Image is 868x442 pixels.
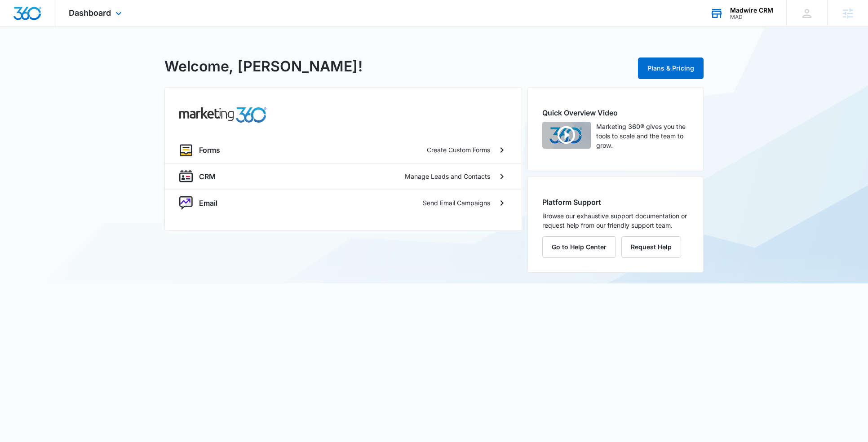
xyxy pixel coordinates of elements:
[199,198,217,208] p: Email
[542,236,616,258] button: Go to Help Center
[542,197,689,208] h2: Platform Support
[199,145,220,155] p: Forms
[405,172,490,181] p: Manage Leads and Contacts
[427,145,490,155] p: Create Custom Forms
[423,198,490,208] p: Send Email Campaigns
[730,7,773,14] div: account name
[164,56,363,77] h1: Welcome, [PERSON_NAME]!
[621,243,681,251] a: Request Help
[179,143,193,157] img: forms
[165,190,522,216] a: nurtureEmailSend Email Campaigns
[638,57,704,79] button: Plans & Pricing
[638,64,704,72] a: Plans & Pricing
[542,107,689,118] h2: Quick Overview Video
[730,14,773,20] div: account id
[179,196,193,210] img: nurture
[165,163,522,190] a: crmCRMManage Leads and Contacts
[596,122,689,150] p: Marketing 360® gives you the tools to scale and the team to grow.
[69,8,111,18] span: Dashboard
[542,211,689,230] p: Browse our exhaustive support documentation or request help from our friendly support team.
[621,236,681,258] button: Request Help
[179,107,266,123] img: common.products.marketing.title
[165,137,522,163] a: formsFormsCreate Custom Forms
[179,170,193,183] img: crm
[542,122,591,149] img: Quick Overview Video
[199,171,216,182] p: CRM
[542,243,621,251] a: Go to Help Center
